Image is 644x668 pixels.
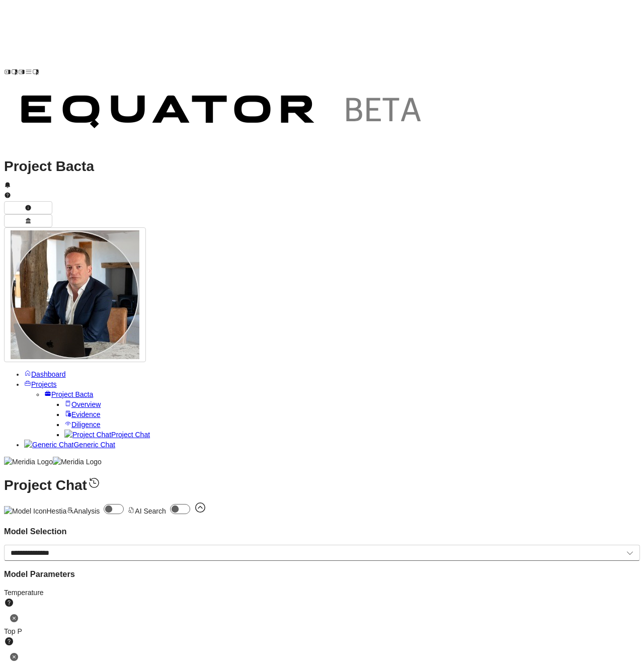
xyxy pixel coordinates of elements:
img: Generic Chat [24,440,73,450]
svg: AI Search [128,507,135,514]
span: Overview [71,400,101,408]
img: Profile Icon [11,230,139,359]
label: Temperature [4,589,640,610]
img: Hestia [4,506,46,516]
img: Meridia Logo [4,457,53,467]
img: Meridia Logo [53,457,102,467]
a: Project Bacta [44,390,93,398]
a: Dashboard [24,370,66,378]
span: Project Bacta [51,390,93,398]
h3: Model Parameters [4,569,640,579]
label: Top P [4,627,640,649]
a: Generic ChatGeneric Chat [24,441,115,449]
span: Diligence [71,421,101,429]
span: AI Search [135,507,166,515]
img: Customer Logo [39,4,477,75]
a: Overview [64,400,101,408]
img: Project Chat [64,430,111,440]
a: Diligence [64,421,101,429]
a: Project ChatProject Chat [64,431,150,439]
span: Analysis [73,507,100,515]
span: Generic Chat [73,441,115,449]
h3: Model Selection [4,526,640,536]
span: Project Chat [111,431,150,439]
span: Evidence [71,410,101,419]
span: Projects [31,380,57,388]
a: Evidence [64,410,101,419]
img: Customer Logo [4,78,442,149]
span: Hestia [46,507,66,515]
a: Projects [24,380,57,388]
h1: Project Bacta [4,161,640,172]
svg: Analysis [66,507,73,514]
span: Dashboard [31,370,66,378]
h1: Project Chat [4,476,640,490]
